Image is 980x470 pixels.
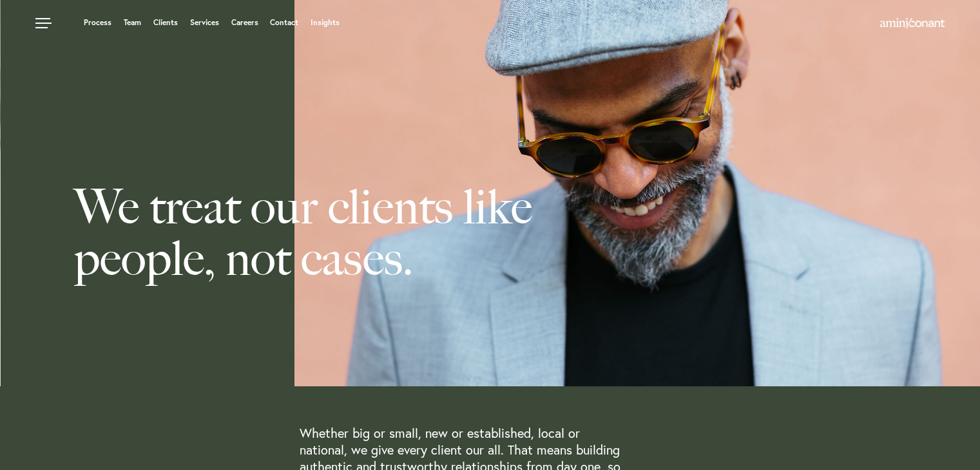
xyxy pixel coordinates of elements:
a: Clients [153,19,178,26]
a: Home [880,19,945,29]
a: Contact [270,19,298,26]
a: Team [124,19,141,26]
a: Services [190,19,219,26]
a: Process [84,19,111,26]
a: Insights [311,19,340,26]
h1: We treat our clients like people, not cases. [1,83,687,303]
a: Careers [231,19,258,26]
img: Amini & Conant [880,18,945,28]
